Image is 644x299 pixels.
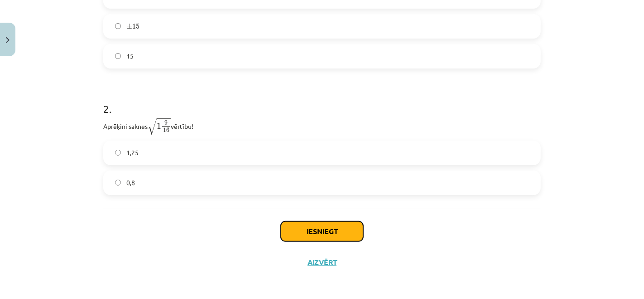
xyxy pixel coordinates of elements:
[103,118,541,135] p: Aprēķini saknes vērtību!
[163,128,169,132] span: 16
[281,221,363,241] button: Iesniegt
[115,180,121,186] input: 0,8
[115,53,121,59] input: 15
[103,87,541,115] h1: 2 .
[157,123,161,129] span: 1
[115,150,121,156] input: 1,25
[6,37,10,43] img: icon-close-lesson-0947bae3869378f0d4975bcd49f059093ad1ed9edebbc8119c70593378902aed.svg
[126,51,134,61] span: 15
[164,121,168,125] span: 9
[126,148,139,157] span: 1,25
[132,24,139,29] span: 15
[126,24,132,29] span: ±
[126,178,135,187] span: 0,8
[305,258,339,267] button: Aizvērt
[148,118,157,135] span: √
